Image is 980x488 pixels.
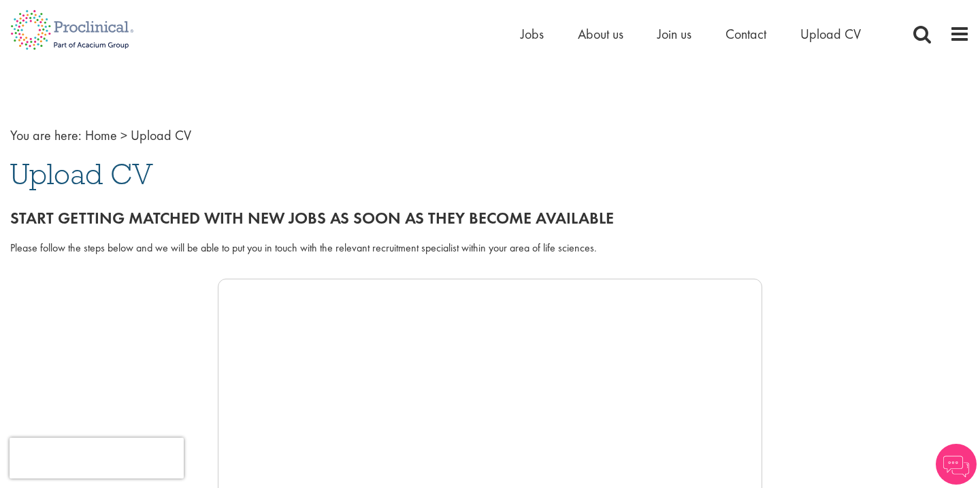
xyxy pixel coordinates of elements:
[800,25,861,43] a: Upload CV
[10,438,184,478] iframe: reCAPTCHA
[936,444,977,485] img: Chatbot
[10,126,82,144] span: You are here:
[120,126,127,144] span: >
[10,241,970,256] div: Please follow the steps below and we will be able to put you in touch with the relevant recruitme...
[10,209,970,227] h2: Start getting matched with new jobs as soon as they become available
[725,25,766,43] a: Contact
[131,126,191,144] span: Upload CV
[657,25,691,43] a: Join us
[85,126,117,144] a: breadcrumb link
[578,25,623,43] a: About us
[10,156,153,192] span: Upload CV
[521,25,544,43] a: Jobs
